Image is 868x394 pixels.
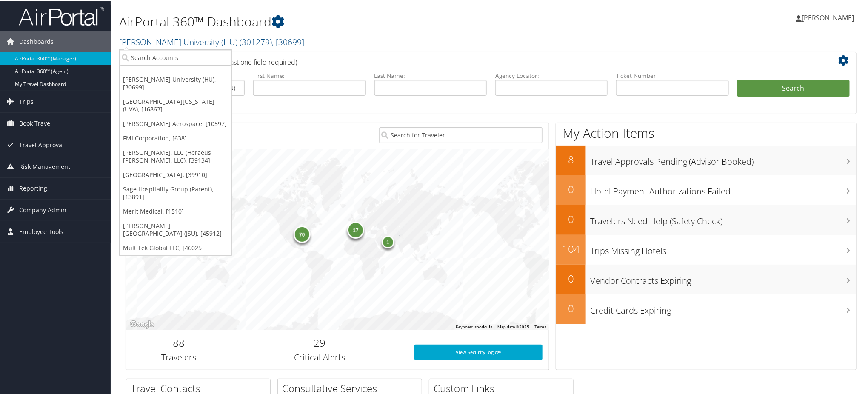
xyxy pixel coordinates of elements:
a: [GEOGRAPHIC_DATA], [39910] [120,167,231,181]
span: Map data ©2025 [497,324,529,328]
a: Sage Hospitality Group (Parent), [13891] [120,181,231,203]
span: Dashboards [19,30,54,51]
a: Open this area in Google Maps (opens a new window) [128,318,156,329]
label: First Name: [253,71,365,79]
button: Keyboard shortcuts [456,323,492,329]
span: Reporting [19,177,47,198]
a: [PERSON_NAME] University (HU), [30699] [120,71,231,94]
h2: 29 [238,335,401,349]
h3: Vendor Contracts Expiring [590,270,856,286]
h3: Trips Missing Hotels [590,240,856,256]
h2: 0 [556,211,586,226]
label: Agency Locator: [495,71,608,79]
h2: 8 [556,151,586,166]
img: airportal-logo.png [19,6,104,26]
input: Search for Traveler [379,126,542,142]
h3: Travelers [132,351,225,363]
h1: My Action Items [556,123,856,141]
a: 0Credit Cards Expiring [556,294,856,323]
h3: Credit Cards Expiring [590,300,856,316]
span: Risk Management [19,155,70,177]
span: Employee Tools [19,220,63,242]
h2: 88 [132,335,225,349]
a: 0Hotel Payment Authorizations Failed [556,174,856,204]
span: (at least one field required) [216,57,297,66]
h3: Critical Alerts [238,351,401,363]
a: MultiTek Global LLC, [46025] [120,240,231,254]
h2: Airtinerary Lookup [132,53,789,67]
img: Google [128,318,156,329]
div: 70 [294,225,311,242]
span: , [ 30699 ] [272,35,304,47]
a: [PERSON_NAME], LLC (Heraeus [PERSON_NAME], LLC), [39134] [120,145,231,167]
span: [PERSON_NAME] [802,12,854,22]
label: Ticket Number: [616,71,728,79]
h3: Travel Approvals Pending (Advisor Booked) [590,151,856,167]
h3: Hotel Payment Authorizations Failed [590,180,856,197]
input: Search Accounts [120,49,231,65]
h2: 0 [556,181,586,196]
a: [PERSON_NAME] University (HU) [119,35,304,47]
h3: Travelers Need Help (Safety Check) [590,210,856,226]
a: [PERSON_NAME] Aerospace, [10597] [120,116,231,130]
div: 1 [382,234,394,247]
a: 8Travel Approvals Pending (Advisor Booked) [556,145,856,174]
span: ( 301279 ) [240,35,272,47]
a: [GEOGRAPHIC_DATA][US_STATE] (UVA), [16863] [120,94,231,116]
h2: 0 [556,300,586,315]
div: 17 [347,221,364,238]
a: 0Travelers Need Help (Safety Check) [556,204,856,234]
span: Travel Approval [19,134,64,155]
a: FMI Corporation, [638] [120,130,231,145]
label: Last Name: [374,71,487,79]
a: Terms (opens in new tab) [534,324,546,328]
a: [PERSON_NAME][GEOGRAPHIC_DATA] (JSU), [45912] [120,218,231,240]
h1: AirPortal 360™ Dashboard [119,12,615,30]
span: Book Travel [19,112,52,133]
a: 104Trips Missing Hotels [556,234,856,264]
a: View SecurityLogic® [414,344,542,359]
h2: 104 [556,241,586,255]
h2: 0 [556,271,586,285]
button: Search [737,79,850,96]
a: 0Vendor Contracts Expiring [556,264,856,294]
span: Trips [19,90,34,111]
a: Merit Medical, [1510] [120,203,231,218]
span: Company Admin [19,199,66,220]
a: [PERSON_NAME] [796,4,863,30]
